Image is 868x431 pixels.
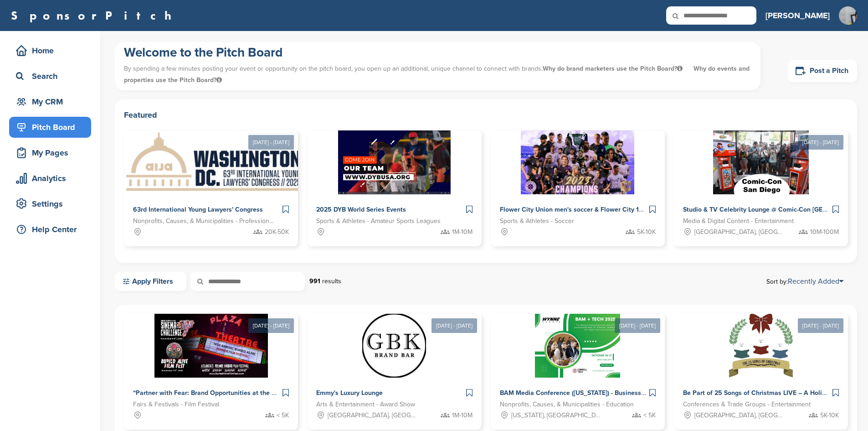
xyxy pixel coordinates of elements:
[9,142,91,163] a: My Pages
[500,400,634,410] span: Nonprofits, Causes, & Municipalities - Education
[9,40,91,61] a: Home
[328,410,417,421] span: [GEOGRAPHIC_DATA], [GEOGRAPHIC_DATA]
[124,299,298,430] a: [DATE] - [DATE] Sponsorpitch & “Partner with Fear: Brand Opportunities at the Buried Alive Film F...
[265,227,289,237] span: 20K-50K
[820,410,839,421] span: 5K-10K
[543,65,684,73] span: Why do brand marketers use the Pitch Board?
[14,221,91,238] div: Help Center
[535,314,620,378] img: Sponsorpitch &
[694,410,784,421] span: [GEOGRAPHIC_DATA], [GEOGRAPHIC_DATA]
[500,206,699,213] span: Flower City Union men's soccer & Flower City 1872 women's soccer
[431,318,477,333] div: [DATE] - [DATE]
[491,299,665,430] a: [DATE] - [DATE] Sponsorpitch & BAM Media Conference ([US_STATE]) - Business and Technical Media N...
[133,206,263,213] span: 63rd International Young Lawyers' Congress
[316,206,406,213] span: 2025 DYB World Series Events
[14,42,91,59] div: Home
[694,227,784,237] span: [GEOGRAPHIC_DATA], [GEOGRAPHIC_DATA]
[615,318,660,333] div: [DATE] - [DATE]
[9,193,91,214] a: Settings
[11,10,177,21] a: SponsorPitch
[765,5,830,26] a: [PERSON_NAME]
[309,277,320,285] strong: 991
[133,389,350,397] span: “Partner with Fear: Brand Opportunities at the Buried Alive Film Festival”
[683,216,794,226] span: Media & Digital Content - Entertainment
[307,299,481,430] a: [DATE] - [DATE] Sponsorpitch & Emmy's Luxury Lounge Arts & Entertainment - Award Show [GEOGRAPHIC...
[788,277,843,286] a: Recently Added
[124,116,298,246] a: [DATE] - [DATE] Sponsorpitch & 63rd International Young Lawyers' Congress Nonprofits, Causes, & M...
[765,9,830,22] h3: [PERSON_NAME]
[124,44,751,61] h1: Welcome to the Pitch Board
[9,168,91,189] a: Analytics
[500,216,574,226] span: Sports & Athletes - Soccer
[798,135,843,150] div: [DATE] - [DATE]
[810,227,839,237] span: 10M-100M
[362,314,426,378] img: Sponsorpitch &
[643,410,656,421] span: < 5K
[307,130,481,246] a: Sponsorpitch & 2025 DYB World Series Events Sports & Athletes - Amateur Sports Leagues 1M-10M
[491,130,665,246] a: Sponsorpitch & Flower City Union men's soccer & Flower City 1872 women's soccer Sports & Athletes...
[452,410,473,421] span: 1M-10M
[316,389,383,397] span: Emmy's Luxury Lounge
[115,272,186,291] a: Apply Filters
[248,318,294,333] div: [DATE] - [DATE]
[674,116,848,246] a: [DATE] - [DATE] Sponsorpitch & Studio & TV Celebrity Lounge @ Comic-Con [GEOGRAPHIC_DATA]. Over 3...
[124,109,848,121] h2: Featured
[521,130,634,194] img: Sponsorpitch &
[511,410,601,421] span: [US_STATE], [GEOGRAPHIC_DATA]
[124,61,751,88] p: By spending a few minutes posting your event or opportunity on the pitch board, you open up an ad...
[14,119,91,135] div: Pitch Board
[14,170,91,187] div: Analytics
[248,135,294,150] div: [DATE] - [DATE]
[766,278,843,285] span: Sort by:
[14,68,91,84] div: Search
[9,66,91,87] a: Search
[9,91,91,112] a: My CRM
[316,216,441,226] span: Sports & Athletes - Amateur Sports Leagues
[683,400,811,410] span: Conferences & Trade Groups - Entertainment
[674,299,848,430] a: [DATE] - [DATE] Sponsorpitch & Be Part of 25 Songs of Christmas LIVE – A Holiday Experience That ...
[788,60,857,82] a: Post a Pitch
[338,130,451,194] img: Sponsorpitch &
[14,93,91,110] div: My CRM
[277,410,289,421] span: < 5K
[9,219,91,240] a: Help Center
[798,318,843,333] div: [DATE] - [DATE]
[14,196,91,212] div: Settings
[713,130,809,194] img: Sponsorpitch &
[500,389,704,397] span: BAM Media Conference ([US_STATE]) - Business and Technical Media
[133,216,275,226] span: Nonprofits, Causes, & Municipalities - Professional Development
[124,130,305,194] img: Sponsorpitch &
[14,145,91,161] div: My Pages
[322,277,341,285] span: results
[316,400,415,410] span: Arts & Entertainment - Award Show
[452,227,473,237] span: 1M-10M
[9,117,91,138] a: Pitch Board
[133,400,219,410] span: Fairs & Festivals - Film Festival
[729,314,793,378] img: Sponsorpitch &
[154,314,268,378] img: Sponsorpitch &
[637,227,656,237] span: 5K-10K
